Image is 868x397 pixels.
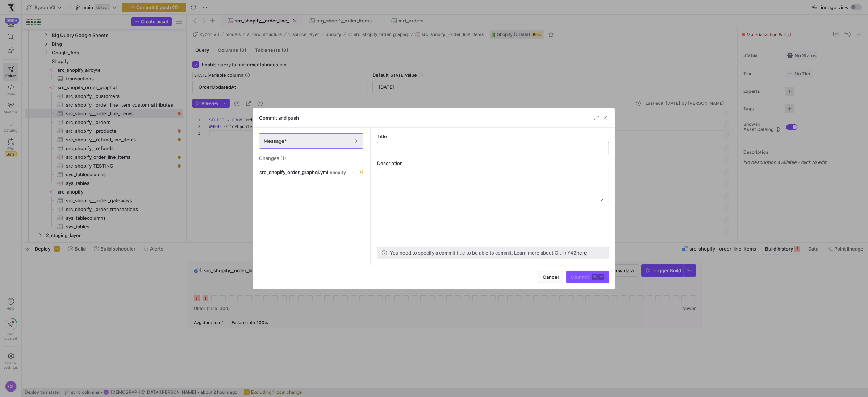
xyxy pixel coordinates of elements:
[543,274,559,280] span: Cancel
[259,133,363,149] button: Message*
[390,250,587,256] p: You need to specify a commit title to be able to commit. Learn more about Git in Y42
[259,115,299,121] h3: Commit and push
[264,138,287,144] span: Message*
[576,250,587,256] a: here
[330,170,346,175] span: Shopify
[259,155,286,161] span: Changes (1)
[259,169,328,175] span: src_shopify_order_graphql.yml
[377,133,387,139] span: Title
[538,271,563,283] button: Cancel
[258,168,365,177] button: src_shopify_order_graphql.ymlShopify
[377,160,609,166] div: Description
